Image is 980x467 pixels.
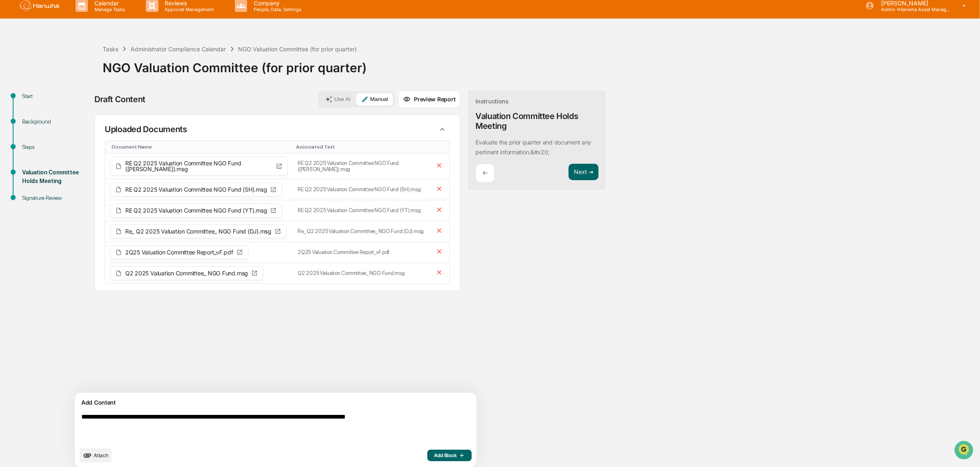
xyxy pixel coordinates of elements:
button: Remove file [434,204,445,217]
div: Toggle SortBy [296,144,426,150]
span: Attestations [68,103,102,112]
td: Q2 2025 Valuation Committee_ NGO Fund.msg [293,263,429,284]
div: 🔎 [8,120,15,126]
p: Approval Management [158,7,218,12]
td: RE Q2 2025 Valuation Committee NGO Fund (SH).msg [293,179,429,200]
span: Re_ Q2 2025 Valuation Committee_ NGO Fund (DJ).msg [125,229,271,234]
td: RE Q2 2025 Valuation Committee NGO Fund (YT).msg [293,200,429,221]
button: upload document [80,449,112,462]
a: 🖐️Preclearance [5,100,56,115]
span: RE Q2 2025 Valuation Committee NGO Fund (SH).msg [125,187,267,192]
button: Remove file [434,225,445,238]
p: Evaluate the prior quarter and document any pertinent information.&#x20; [475,139,591,156]
div: Background [22,117,90,126]
td: Re_ Q2 2025 Valuation Committee_ NGO Fund (DJ).msg [293,221,429,242]
span: Preclearance [16,103,53,112]
span: RE Q2 2025 Valuation Committee NGO Fund (YT).msg [125,208,267,213]
p: Uploaded Documents [105,124,187,134]
div: 🗄️ [60,104,66,111]
div: Signature Review [22,194,90,202]
p: Admin • Hanwha Asset Management ([GEOGRAPHIC_DATA]) Ltd. [874,7,951,12]
img: logo [20,0,59,11]
td: 2Q25 Valuation Committee Report_vF.pdf [293,242,429,263]
span: Data Lookup [16,119,52,127]
a: Powered byPylon [58,139,99,145]
img: 1746055101610-c473b297-6a78-478c-a979-82029cc54cd1 [8,63,23,78]
div: We're available if you need us! [28,71,104,78]
p: People, Data, Settings [247,7,305,12]
td: RE Q2 2025 Valuation Committee NGO Fund ([PERSON_NAME]).msg [293,153,429,179]
div: Administrator Compliance Calendar [131,46,226,53]
button: Start new chat [140,65,149,75]
button: Remove file [434,183,445,196]
div: Instructions [475,98,509,105]
div: Steps [22,143,90,151]
div: Valuation Committee Holds Meeting [475,111,599,131]
iframe: Open customer support [954,440,976,462]
div: NGO Valuation Committee (for prior quarter) [103,54,976,75]
button: Remove file [434,246,445,259]
p: ← [482,169,488,177]
a: 🗄️Attestations [56,100,105,115]
button: Manual [356,93,393,105]
div: Start [22,92,90,101]
button: Remove file [434,160,445,172]
button: Use AI [320,93,355,105]
div: 🖐️ [8,104,15,111]
a: 🔎Data Lookup [5,116,55,130]
span: 2Q25 Valuation Committee Report_vF.pdf [125,250,233,255]
button: Preview Report [398,91,460,108]
span: RE Q2 2025 Valuation Committee NGO Fund ([PERSON_NAME]).msg [125,160,273,172]
p: How can we help? [8,17,149,30]
div: Toggle SortBy [112,144,289,150]
p: Manage Tasks [88,7,129,12]
div: Add Content [80,398,472,407]
span: Q2 2025 Valuation Committee_ NGO Fund.msg [125,270,248,276]
button: Remove file [434,267,445,279]
button: Next ➔ [569,164,599,181]
button: Add Block [427,450,472,461]
div: Draft Content [94,94,145,104]
span: Attach [94,452,108,458]
div: Start new chat [28,63,135,71]
div: NGO Valuation Committee (for prior quarter) [239,46,357,53]
div: Valuation Committee Holds Meeting [22,168,90,185]
span: Add Block [434,452,465,459]
div: Tasks [103,46,118,53]
span: Pylon [82,139,99,145]
input: Clear [21,37,135,46]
